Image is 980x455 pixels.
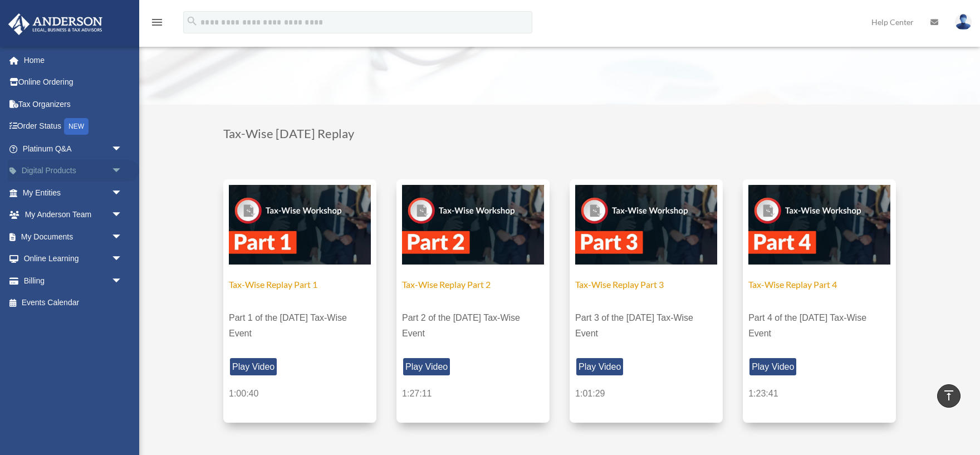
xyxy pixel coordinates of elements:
[8,138,139,160] a: Platinum Q&Aarrow_drop_down
[8,292,139,314] a: Events Calendar
[8,204,139,226] a: My Anderson Teamarrow_drop_down
[575,357,624,376] a: Play Video
[8,115,139,138] a: Order StatusNEW
[229,357,278,376] a: Play Video
[8,71,139,94] a: Online Ordering
[223,128,896,145] h3: Tax-Wise [DATE] Replay
[186,15,198,27] i: search
[111,160,134,183] span: arrow_drop_down
[8,226,139,248] a: My Documentsarrow_drop_down
[229,389,258,398] span: 1:00:40
[8,182,139,204] a: My Entitiesarrow_drop_down
[229,280,371,295] h5: Tax-Wise Replay Part 1
[64,118,89,135] div: NEW
[402,357,451,376] a: Play Video
[955,14,972,30] img: User Pic
[575,389,605,398] span: 1:01:29
[937,384,961,408] a: vertical_align_top
[111,248,134,271] span: arrow_drop_down
[8,93,139,115] a: Tax Organizers
[748,310,890,341] p: Part 4 of the [DATE] Tax-Wise Event
[8,248,139,270] a: Online Learningarrow_drop_down
[229,310,371,341] p: Part 1 of the [DATE] Tax-Wise Event
[748,280,890,295] h5: Tax-Wise Replay Part 4
[150,19,164,29] a: menu
[748,357,797,376] a: Play Video
[402,280,544,295] h5: Tax-Wise Replay Part 2
[575,280,717,295] h5: Tax-Wise Replay Part 3
[150,16,164,29] i: menu
[5,13,106,35] img: Anderson Advisors Platinum Portal
[111,138,134,160] span: arrow_drop_down
[942,389,955,402] i: vertical_align_top
[748,389,778,398] span: 1:23:41
[575,310,717,341] p: Part 3 of the [DATE] Tax-Wise Event
[8,270,139,292] a: Billingarrow_drop_down
[8,49,139,71] a: Home
[111,204,134,227] span: arrow_drop_down
[402,310,544,341] p: Part 2 of the [DATE] Tax-Wise Event
[111,270,134,292] span: arrow_drop_down
[8,160,139,182] a: Digital Productsarrow_drop_down
[111,182,134,204] span: arrow_drop_down
[402,389,432,398] span: 1:27:11
[111,226,134,248] span: arrow_drop_down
